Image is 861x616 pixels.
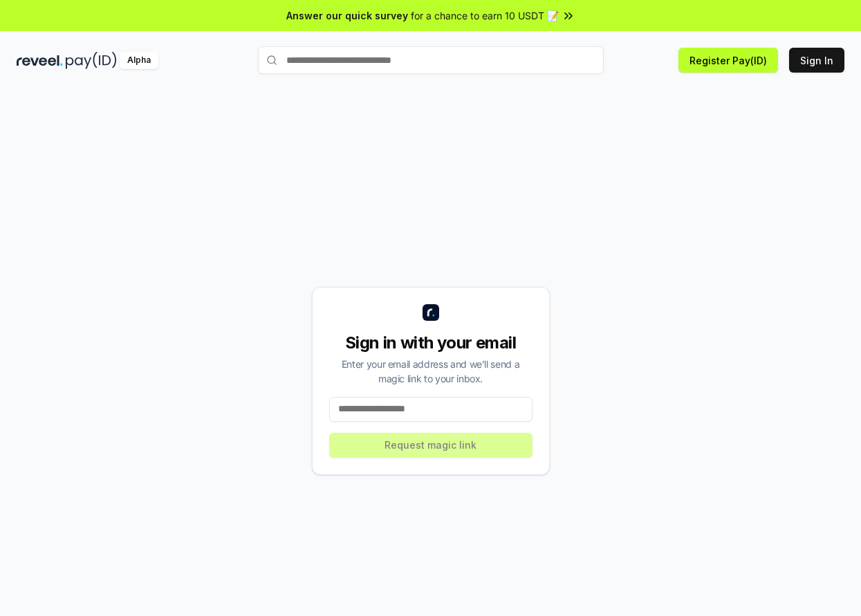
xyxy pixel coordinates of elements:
[423,304,439,321] img: logo_small
[286,8,408,23] span: Answer our quick survey
[329,357,533,386] div: Enter your email address and we’ll send a magic link to your inbox.
[678,48,778,73] button: Register Pay(ID)
[411,8,559,23] span: for a chance to earn 10 USDT 📝
[329,332,533,354] div: Sign in with your email
[66,52,117,69] img: pay_id
[120,52,158,69] div: Alpha
[789,48,844,73] button: Sign In
[17,52,63,69] img: reveel_dark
